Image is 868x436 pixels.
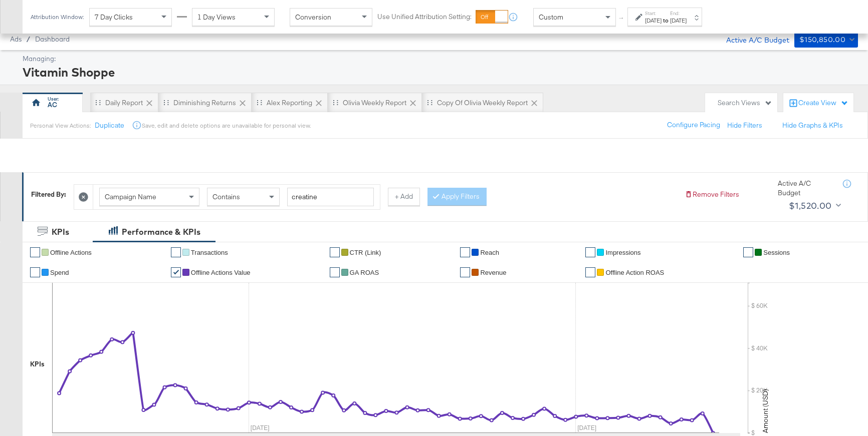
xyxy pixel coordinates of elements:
[798,98,848,108] div: Create View
[23,64,855,81] div: Vitamin Shoppe
[330,267,340,277] a: ✔
[287,188,374,206] input: Enter a search term
[716,32,789,47] div: Active A/C Budget
[48,100,57,110] div: AC
[763,249,790,256] span: Sessions
[10,35,22,43] span: Ads
[377,12,472,22] label: Use Unified Attribution Setting:
[480,269,506,276] span: Revenue
[778,179,833,197] div: Active A/C Budget
[163,100,169,105] div: Drag to reorder tab
[605,269,664,276] span: Offline Action ROAS
[191,269,251,276] span: Offline Actions Value
[50,249,92,256] span: Offline Actions
[267,98,312,108] div: Alex Reporting
[645,10,662,17] label: Start:
[727,121,762,130] button: Hide Filters
[670,10,687,17] label: End:
[585,267,595,277] a: ✔
[31,190,66,199] div: Filtered By:
[105,98,143,108] div: Daily Report
[212,192,240,201] span: Contains
[388,188,420,206] button: + Add
[52,226,69,238] div: KPIs
[343,98,406,108] div: Olivia Weekly Report
[30,122,91,130] div: Personal View Actions:
[460,267,470,277] a: ✔
[142,122,311,130] div: Save, edit and delete options are unavailable for personal view.
[30,267,40,277] a: ✔
[585,247,595,257] a: ✔
[191,249,228,256] span: Transactions
[662,17,670,24] strong: to
[30,359,45,369] div: KPIs
[333,100,338,105] div: Drag to reorder tab
[171,267,181,277] a: ✔
[30,14,84,21] div: Attribution Window:
[660,116,727,134] button: Configure Pacing
[95,13,133,22] span: 7 Day Clicks
[105,192,156,201] span: Campaign Name
[95,121,124,130] button: Duplicate
[645,17,662,25] div: [DATE]
[23,54,855,64] div: Managing:
[257,100,262,105] div: Drag to reorder tab
[789,198,832,213] div: $1,520.00
[171,247,181,257] a: ✔
[427,100,432,105] div: Drag to reorder tab
[95,100,101,105] div: Drag to reorder tab
[539,13,563,22] span: Custom
[799,34,845,46] div: $150,850.00
[350,249,381,256] span: CTR (Link)
[460,247,470,257] a: ✔
[685,190,739,199] button: Remove Filters
[50,269,69,276] span: Spend
[173,98,236,108] div: Diminishing Returns
[782,121,843,130] button: Hide Graphs & KPIs
[122,226,200,238] div: Performance & KPIs
[35,35,70,43] a: Dashboard
[718,98,772,108] div: Search Views
[617,17,626,21] span: ↑
[22,35,35,43] span: /
[794,32,858,48] button: $150,850.00
[197,13,236,22] span: 1 Day Views
[670,17,687,25] div: [DATE]
[785,198,843,214] button: $1,520.00
[30,247,40,257] a: ✔
[605,249,640,256] span: Impressions
[437,98,528,108] div: Copy of Olivia Weekly Report
[480,249,499,256] span: Reach
[295,13,331,22] span: Conversion
[330,247,340,257] a: ✔
[743,247,753,257] a: ✔
[350,269,379,276] span: GA ROAS
[761,389,770,433] text: Amount (USD)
